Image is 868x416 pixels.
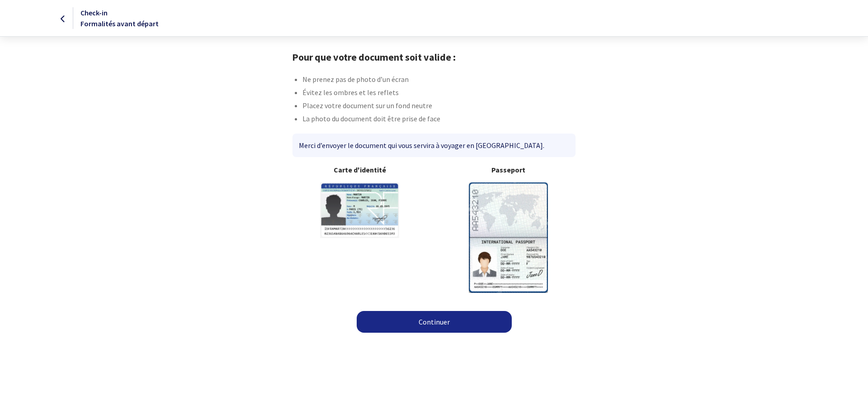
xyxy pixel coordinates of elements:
li: La photo du document doit être prise de face [302,113,576,126]
li: Ne prenez pas de photo d’un écran [302,74,576,87]
h1: Pour que votre document soit valide : [292,51,576,63]
span: Check-in Formalités avant départ [80,8,159,28]
b: Carte d'identité [292,164,427,175]
b: Passeport [441,164,576,175]
div: Merci d’envoyer le document qui vous servira à voyager en [GEOGRAPHIC_DATA]. [292,134,575,157]
img: illuCNI.svg [320,182,399,238]
li: Évitez les ombres et les reflets [302,87,576,100]
img: illuPasseport.svg [469,182,548,292]
li: Placez votre document sur un fond neutre [302,100,576,113]
a: Continuer [357,311,512,333]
